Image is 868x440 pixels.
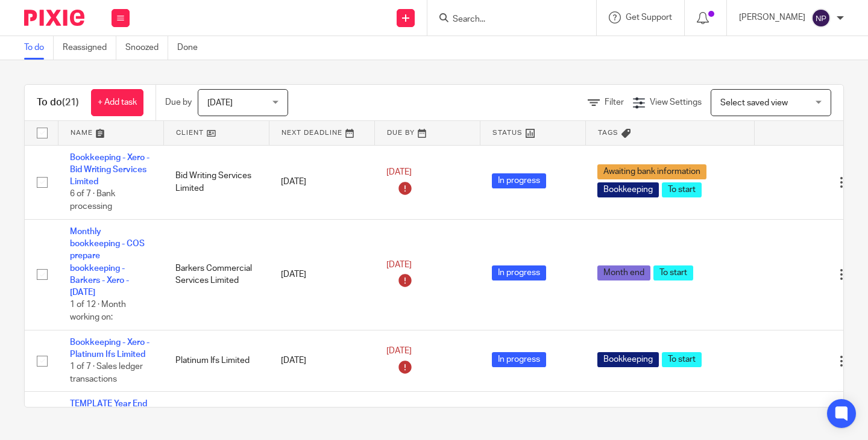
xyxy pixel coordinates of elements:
span: To start [662,352,702,367]
span: 6 of 7 · Bank processing [70,190,115,211]
span: View Settings [650,98,702,107]
span: 1 of 12 · Month working on: [70,301,126,322]
a: + Add task [91,89,143,116]
span: Bookkeeping [597,182,659,197]
td: [DATE] [269,330,374,392]
span: 1 of 7 · Sales ledger transactions [70,363,143,384]
a: TEMPLATE Year End [70,400,147,408]
a: Snoozed [125,36,168,60]
span: Filter [605,98,624,107]
p: [PERSON_NAME] [739,11,805,23]
td: [DATE] [269,145,374,219]
p: Due by [165,96,192,108]
span: [DATE] [386,168,412,176]
span: Tags [598,129,618,136]
span: (21) [62,98,79,107]
img: Pixie [24,10,84,26]
span: In progress [492,265,546,280]
a: Monthly bookkeeping - COS prepare bookkeeping - Barkers - Xero - [DATE] [70,228,145,297]
span: Month end [597,265,650,280]
span: Select saved view [720,99,788,107]
span: To start [653,265,693,280]
h1: To do [37,96,79,109]
td: Platinum Ifs Limited [163,330,269,392]
span: [DATE] [386,261,412,269]
span: Get Support [626,13,672,22]
a: Bookkeeping - Xero - Bid Writing Services Limited [70,153,149,187]
a: Bookkeeping - Xero - Platinum Ifs Limited [70,338,149,359]
span: Awaiting bank information [597,164,706,179]
td: [DATE] [269,219,374,330]
span: In progress [492,352,546,367]
span: [DATE] [386,347,412,355]
a: Done [177,36,207,60]
img: svg%3E [811,8,831,28]
input: Search [451,14,560,25]
td: Barkers Commercial Services Limited [163,219,269,330]
td: Bid Writing Services Limited [163,145,269,219]
span: Bookkeeping [597,352,659,367]
span: [DATE] [207,99,233,107]
a: Reassigned [63,36,116,60]
span: To start [662,182,702,197]
span: In progress [492,173,546,188]
a: To do [24,36,54,60]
